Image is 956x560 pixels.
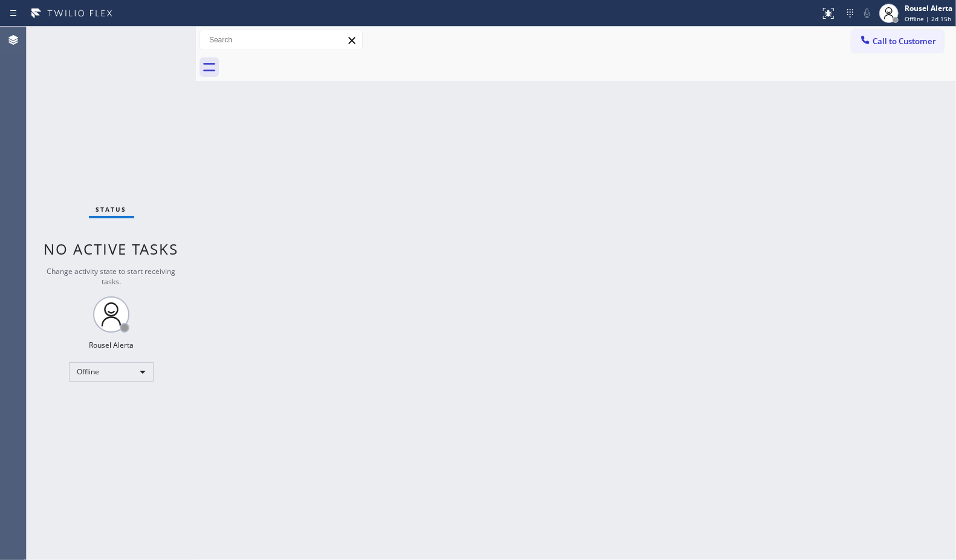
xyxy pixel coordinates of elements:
button: Call to Customer [851,30,944,53]
span: Offline | 2d 15h [905,15,951,23]
span: Call to Customer [873,36,936,47]
div: Offline [69,362,154,382]
button: Mute [859,5,876,22]
div: Rousel Alerta [905,3,952,13]
span: Change activity state to start receiving tasks. [47,266,176,287]
span: No active tasks [44,239,179,259]
input: Search [200,30,362,50]
div: Rousel Alerta [89,340,134,350]
span: Status [96,205,127,213]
